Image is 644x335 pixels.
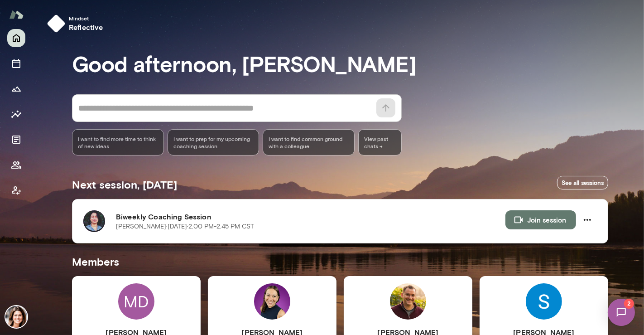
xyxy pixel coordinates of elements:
[173,135,254,150] span: I want to prep for my upcoming coaching session
[69,22,103,33] h6: reflective
[78,135,158,150] span: I want to find more time to think of new ideas
[5,306,27,328] img: Gwen Throckmorton
[390,283,426,320] img: Jeremy Person
[116,222,254,231] p: [PERSON_NAME] · [DATE] · 2:00 PM-2:45 PM CST
[7,54,25,73] button: Sessions
[526,283,562,320] img: Shannon Payne
[505,210,576,229] button: Join session
[269,135,349,150] span: I want to find common ground with a colleague
[7,80,25,98] button: Growth Plan
[9,6,24,23] img: Mento
[168,129,260,155] div: I want to prep for my upcoming coaching session
[116,211,505,222] h6: Biweekly Coaching Session
[43,11,111,36] button: Mindsetreflective
[47,15,65,33] img: mindset
[358,129,402,155] span: View past chats ->
[72,51,608,76] h3: Good afternoon, [PERSON_NAME]
[72,177,177,192] h5: Next session, [DATE]
[69,15,103,22] span: Mindset
[254,283,290,320] img: Rehana Manejwala
[263,129,355,155] div: I want to find common ground with a colleague
[7,105,25,123] button: Insights
[118,283,154,320] div: MD
[7,29,25,47] button: Home
[557,176,608,190] a: See all sessions
[7,156,25,174] button: Members
[72,129,164,155] div: I want to find more time to think of new ideas
[7,131,25,149] button: Documents
[7,181,25,199] button: Client app
[72,254,608,269] h5: Members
